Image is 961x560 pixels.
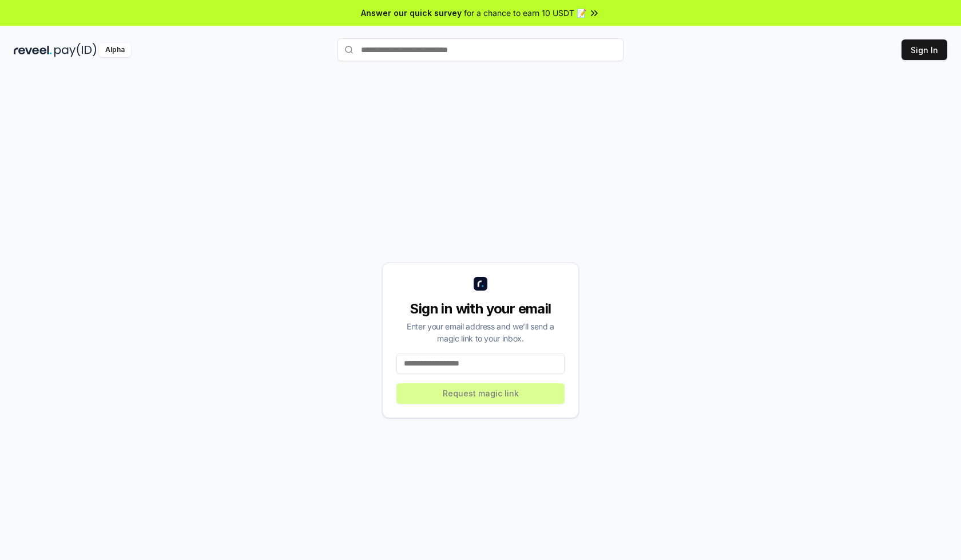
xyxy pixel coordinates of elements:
[474,277,487,291] img: logo_small
[14,43,52,57] img: reveel_dark
[54,43,97,57] img: pay_id
[464,7,586,19] span: for a chance to earn 10 USDT 📝
[396,300,565,318] div: Sign in with your email
[902,39,947,60] button: Sign In
[361,7,462,19] span: Answer our quick survey
[396,320,565,344] div: Enter your email address and we’ll send a magic link to your inbox.
[99,43,131,57] div: Alpha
